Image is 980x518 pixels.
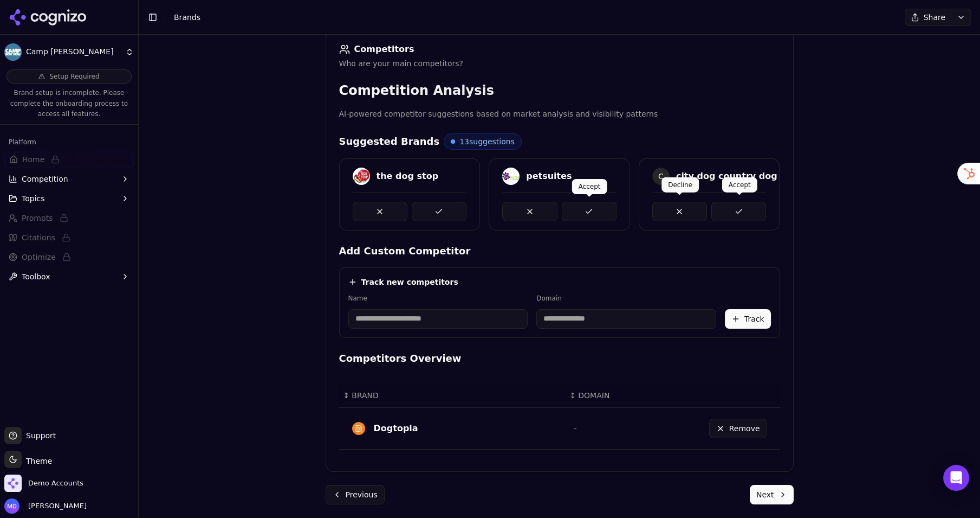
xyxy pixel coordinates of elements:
h4: Suggested Brands [339,134,440,149]
img: Melissa Dowd [4,498,20,514]
p: Accept [729,181,751,189]
button: Share [905,9,951,26]
button: Remove [709,419,767,438]
span: Competition [22,174,68,184]
div: petsuites [526,170,572,183]
h4: Add Custom Competitor [339,244,780,259]
span: Citations [22,232,55,243]
span: Optimize [22,252,56,263]
img: Demo Accounts [4,475,22,492]
span: BRAND [352,390,379,401]
div: Data table [339,383,780,450]
th: BRAND [339,383,566,408]
h3: Competition Analysis [339,82,780,99]
span: [PERSON_NAME] [24,501,87,511]
span: C [652,168,670,185]
div: Competitors [339,44,780,55]
h4: Competitors Overview [339,351,780,366]
span: DOMAIN [578,390,609,401]
div: Platform [4,133,134,151]
button: Next [750,485,794,504]
span: Camp [PERSON_NAME] [26,47,121,57]
div: ↕BRAND [343,390,561,401]
button: Track [725,309,771,329]
p: Accept [579,182,601,191]
p: Decline [668,181,692,189]
div: Dogtopia [374,422,418,435]
span: - [574,424,577,433]
div: city dog country dog [676,170,777,183]
img: the dog stop [353,168,370,185]
div: ↕DOMAIN [570,390,657,401]
button: Open user button [4,498,87,514]
img: petsuites [502,168,520,185]
span: Theme [22,457,52,465]
span: 13 suggestions [459,136,515,147]
div: Open Intercom Messenger [943,465,969,491]
h4: Track new competitors [361,277,458,287]
button: Open organization switcher [4,475,83,492]
div: the dog stop [377,170,439,183]
span: Toolbox [22,271,50,282]
button: Toolbox [4,268,134,285]
p: AI-powered competitor suggestions based on market analysis and visibility patterns [339,108,780,120]
span: Demo Accounts [28,478,83,488]
img: dogtopia [352,422,365,435]
button: Previous [326,485,385,504]
label: Domain [536,294,716,303]
span: Brands [174,13,200,22]
div: Who are your main competitors? [339,58,780,69]
span: Setup Required [49,72,99,81]
span: Support [22,430,56,441]
p: Brand setup is incomplete. Please complete the onboarding process to access all features. [7,88,132,120]
label: Name [348,294,528,303]
button: Topics [4,190,134,207]
img: Camp Bow Wow [4,43,22,61]
th: DOMAIN [566,383,661,408]
span: Prompts [22,213,53,223]
span: Topics [22,193,45,204]
button: Competition [4,170,134,188]
nav: breadcrumb [174,12,200,23]
span: Home [22,154,44,165]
